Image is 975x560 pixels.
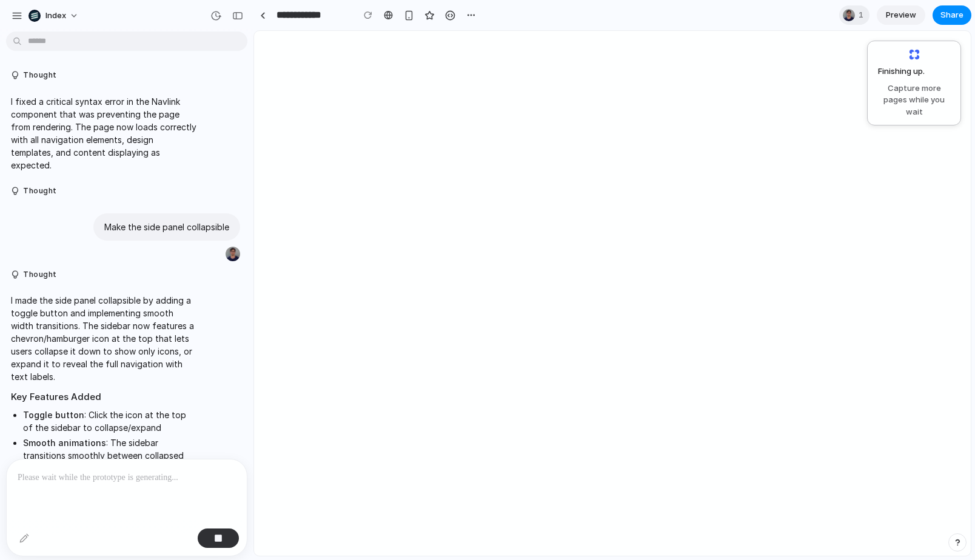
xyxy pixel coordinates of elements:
span: Capture more pages while you wait [875,82,953,118]
a: Preview [877,5,925,25]
div: 1 [839,5,869,25]
button: Index [24,6,85,25]
button: Share [933,5,971,25]
h2: Key Features Added [11,390,198,404]
span: Share [940,9,963,21]
p: I made the side panel collapsible by adding a toggle button and implementing smooth width transit... [11,294,198,383]
span: Preview [886,9,916,21]
p: I fixed a critical syntax error in the Navlink component that was preventing the page from render... [11,95,198,172]
span: 1 [859,9,867,21]
p: Make the side panel collapsible [104,221,229,233]
strong: Toggle button [23,410,84,420]
li: : The sidebar transitions smoothly between collapsed (64px) and expanded (240px) states [23,436,198,475]
span: Finishing up . [878,65,956,78]
strong: Smooth animations [23,438,106,448]
li: : Click the icon at the top of the sidebar to collapse/expand [23,408,198,434]
span: Index [45,10,66,22]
